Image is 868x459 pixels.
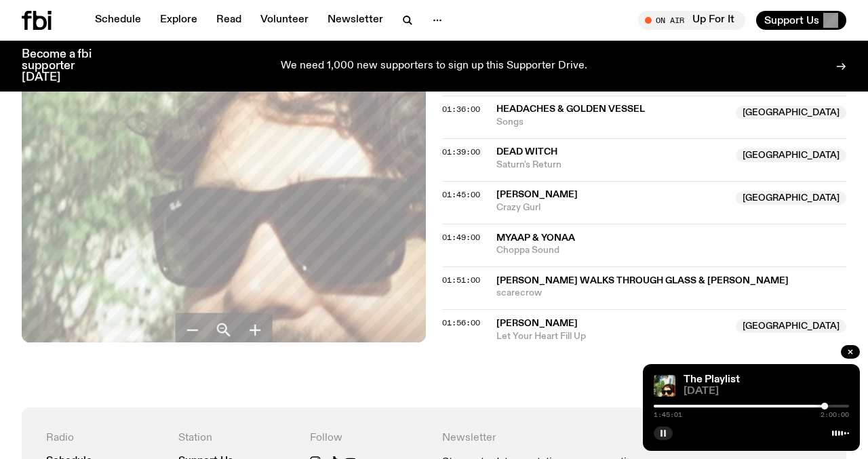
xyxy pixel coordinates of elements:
h4: Newsletter [442,432,690,445]
span: Crazy Gurl [496,201,728,214]
span: Saturn's Return [496,159,728,172]
span: 01:45:00 [442,189,480,200]
span: [GEOGRAPHIC_DATA] [736,148,846,162]
button: 01:45:00 [442,191,480,199]
h4: Radio [46,432,162,445]
button: 01:36:00 [442,106,480,113]
button: 01:39:00 [442,148,480,156]
span: [GEOGRAPHIC_DATA] [736,319,846,333]
span: Choppa Sound [496,244,846,257]
a: Newsletter [319,11,391,30]
span: 2:00:00 [821,412,849,418]
button: 01:51:00 [442,277,480,284]
span: Songs [496,116,728,129]
h4: Station [178,432,294,445]
button: 01:56:00 [442,319,480,327]
h3: Become a fbi supporter [DATE] [22,49,108,83]
span: 01:39:00 [442,146,480,157]
a: Read [208,11,250,30]
span: Myaap & Yonaa [496,233,575,243]
span: [DATE] [684,386,849,397]
a: Volunteer [252,11,317,30]
span: Let Your Heart Fill Up [496,330,728,343]
p: We need 1,000 new supporters to sign up this Supporter Drive. [281,60,587,73]
span: [GEOGRAPHIC_DATA] [736,191,846,205]
span: [GEOGRAPHIC_DATA] [736,106,846,119]
span: [PERSON_NAME] [496,319,578,328]
span: 1:45:01 [654,412,682,418]
button: Support Us [756,11,846,30]
span: 01:51:00 [442,275,480,285]
span: Headaches & Golden Vessel [496,104,645,114]
span: Dead Witch [496,147,557,157]
a: Schedule [87,11,149,30]
span: 01:56:00 [442,317,480,328]
h4: Follow [310,432,426,445]
span: Support Us [764,14,819,26]
span: 01:36:00 [442,104,480,115]
span: [PERSON_NAME] [496,190,578,199]
button: On AirUp For It [638,11,745,30]
a: Explore [152,11,205,30]
span: 01:49:00 [442,232,480,243]
span: scarecrow [496,287,846,300]
span: [PERSON_NAME] Walks Through Glass & [PERSON_NAME] [496,276,789,285]
a: The Playlist [684,374,740,385]
button: 01:49:00 [442,234,480,241]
